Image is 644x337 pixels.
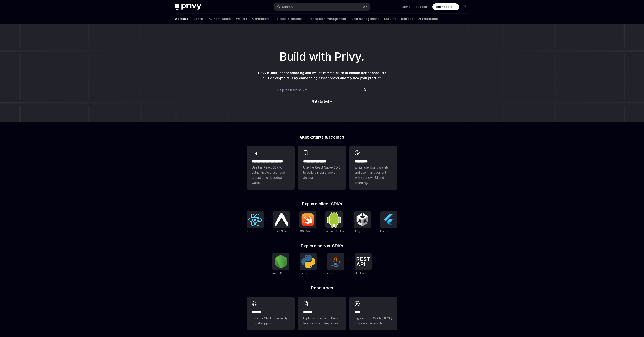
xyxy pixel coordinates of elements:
[329,255,343,268] img: Java
[236,14,247,24] a: Wallets
[355,316,392,326] span: Sign in to [DOMAIN_NAME] to view Privy in action.
[382,213,396,227] img: Flutter
[303,316,341,326] span: Implement common Privy features and integrations.
[327,253,344,275] a: JavaJava
[363,5,367,9] span: ⌘ K
[275,14,303,24] a: Policies & controls
[258,71,386,80] span: Privy builds user onboarding and wallet infrastructure to enable better products built on crypto ...
[247,286,397,290] h2: Resources
[416,5,427,9] a: Support
[356,213,369,227] img: Unity
[401,14,413,24] a: Recipes
[298,297,346,330] a: **** **Implement common Privy features and integrations.
[308,14,346,24] a: Transaction management
[273,211,290,233] a: React NativeReact Native
[247,202,397,206] h2: Explore client SDKs
[380,230,388,233] span: Flutter
[298,146,346,190] a: **** **** **** ***Use the React Native SDK to build a mobile app on Solana.
[354,230,360,233] span: Unity
[325,211,345,233] a: Android (Kotlin)Android (Kotlin)
[274,255,288,268] img: NodeJS
[299,211,316,233] a: iOS (Swift)iOS (Swift)
[252,316,289,326] span: Join our Slack community to get support.
[248,214,262,226] img: React
[299,230,313,233] span: iOS (Swift)
[194,14,204,24] a: Basics
[300,253,317,275] a: PythonPython
[209,14,231,24] a: Authentication
[175,14,189,24] a: Welcome
[247,135,397,139] h2: Quickstarts & recipes
[247,244,397,248] h2: Explore server SDKs
[354,211,371,233] a: UnityUnity
[272,253,289,275] a: NodeJSNodeJS
[252,14,270,24] a: Connectors
[327,212,341,228] img: Android (Kotlin)
[303,165,341,180] span: Use the React Native SDK to build a mobile app on Solana.
[327,271,333,275] span: Java
[356,257,370,266] img: REST API
[274,3,370,11] button: Open search
[247,297,295,330] a: **** **Join our Slack community to get support.
[351,14,379,24] a: User management
[273,230,289,233] span: React Native
[462,3,469,10] button: Toggle dark mode
[436,5,452,9] span: Dashboard
[175,4,201,10] img: dark logo
[325,230,345,233] span: Android (Kotlin)
[282,4,294,9] div: Search...
[355,253,372,275] a: REST APIREST API
[432,3,459,10] a: Dashboard
[247,211,264,233] a: ReactReact
[247,230,254,233] span: React
[402,5,410,9] a: Demo
[355,271,366,275] span: REST API
[384,14,396,24] a: Security
[252,165,289,185] span: Use the React SDK to authenticate a user and create an embedded wallet.
[301,255,315,268] img: Python
[275,213,288,226] img: React Native
[380,211,397,233] a: FlutterFlutter
[349,297,397,330] a: ****Sign in to [DOMAIN_NAME] to view Privy in action.
[301,213,315,226] img: iOS (Swift)
[312,99,329,104] a: Get started
[7,48,637,65] h1: Build with Privy.
[349,146,397,190] a: **** *****Whitelabel login, wallets, and user management with your own UI and branding.
[277,88,310,92] span: Help me learn how to…
[418,14,439,24] a: API reference
[355,165,392,185] span: Whitelabel login, wallets, and user management with your own UI and branding.
[272,271,283,275] span: NodeJS
[300,271,309,275] span: Python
